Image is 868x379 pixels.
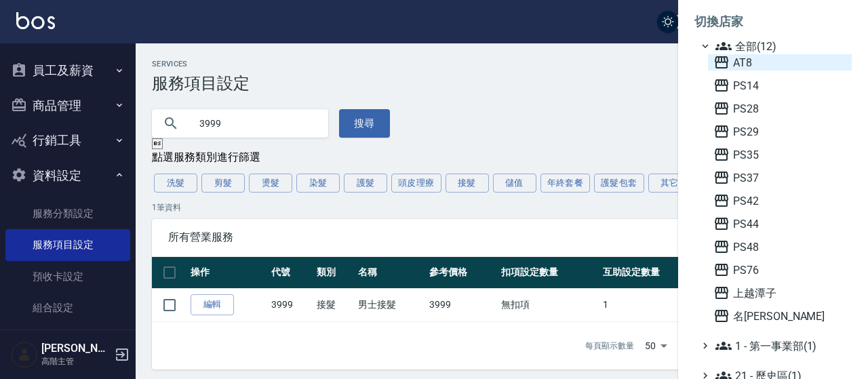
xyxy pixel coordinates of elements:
[713,100,846,117] span: PS28
[713,77,846,94] span: PS14
[713,239,846,255] span: PS48
[713,262,846,278] span: PS76
[713,308,846,324] span: 名[PERSON_NAME]
[713,169,846,186] span: PS37
[713,193,846,209] span: PS42
[713,54,846,71] span: AT8
[713,123,846,140] span: PS29
[713,285,846,301] span: 上越潭子
[694,5,852,38] li: 切換店家
[713,146,846,163] span: PS35
[715,338,846,354] span: 1 - 第一事業部(1)
[713,216,846,232] span: PS44
[715,38,846,54] span: 全部(12)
